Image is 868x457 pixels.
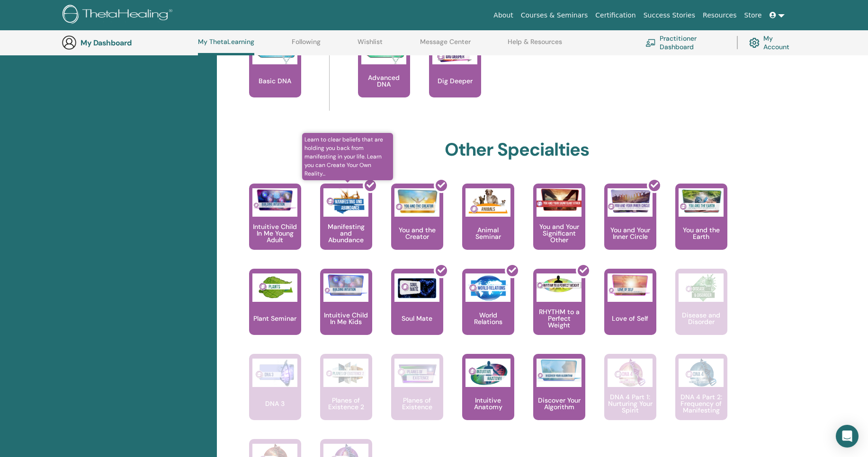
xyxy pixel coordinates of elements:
[465,188,510,217] img: Animal Seminar
[358,31,410,116] a: Advanced DNA Advanced DNA
[604,269,656,354] a: Love of Self Love of Self
[645,39,656,46] img: chalkboard-teacher.svg
[394,188,439,214] img: You and the Creator
[645,32,725,53] a: Practitioner Dashboard
[490,7,517,24] a: About
[323,359,368,387] img: Planes of Existence 2
[391,184,443,269] a: You and the Creator You and the Creator
[434,78,476,84] p: Dig Deeper
[749,32,797,53] a: My Account
[591,7,639,24] a: Certification
[462,184,514,269] a: Animal Seminar Animal Seminar
[679,359,724,387] img: DNA 4 Part 2: Frequency of Manifesting
[699,7,741,24] a: Resources
[320,397,372,410] p: Planes of Existence 2
[508,38,562,53] a: Help & Resources
[537,273,582,295] img: RHYTHM to a Perfect Weight
[252,359,297,387] img: DNA 3
[394,273,439,302] img: Soul Mate
[465,359,510,387] img: Intuitive Anatomy
[249,223,301,243] p: Intuitive Child In Me Young Adult
[462,227,514,240] p: Animal Seminar
[679,188,724,214] img: You and the Earth
[249,31,301,116] a: Basic DNA Basic DNA
[249,354,301,439] a: DNA 3 DNA 3
[608,188,653,214] img: You and Your Inner Circle
[358,74,410,88] p: Advanced DNA
[323,273,368,297] img: Intuitive Child In Me Kids
[640,7,699,24] a: Success Stories
[391,227,443,240] p: You and the Creator
[741,7,766,24] a: Store
[675,312,727,325] p: Disease and Disorder
[320,312,372,325] p: Intuitive Child In Me Kids
[604,394,656,413] p: DNA 4 Part 1: Nurturing Your Spirit
[749,35,760,50] img: cog.svg
[675,269,727,354] a: Disease and Disorder Disease and Disorder
[608,359,653,387] img: DNA 4 Part 1: Nurturing Your Spirit
[533,308,585,328] p: RHYTHM to a Perfect Weight
[358,38,383,53] a: Wishlist
[604,354,656,439] a: DNA 4 Part 1: Nurturing Your Spirit DNA 4 Part 1: Nurturing Your Spirit
[292,38,321,53] a: Following
[462,354,514,439] a: Intuitive Anatomy Intuitive Anatomy
[320,269,372,354] a: Intuitive Child In Me Kids Intuitive Child In Me Kids
[517,7,592,24] a: Courses & Seminars
[604,184,656,269] a: You and Your Inner Circle You and Your Inner Circle
[462,312,514,325] p: World Relations
[465,273,510,302] img: World Relations
[320,354,372,439] a: Planes of Existence 2 Planes of Existence 2
[445,139,589,161] h2: Other Specialties
[533,223,585,243] p: You and Your Significant Other
[391,354,443,439] a: Planes of Existence Planes of Existence
[679,273,724,302] img: Disease and Disorder
[252,188,297,211] img: Intuitive Child In Me Young Adult
[537,188,582,211] img: You and Your Significant Other
[533,397,585,410] p: Discover Your Algorithm
[533,354,585,439] a: Discover Your Algorithm Discover Your Algorithm
[608,273,653,297] img: Love of Self
[320,184,372,269] a: Learn to clear beliefs that are holding you back from manifesting in your life. Learn you can Cre...
[261,400,288,407] p: DNA 3
[420,38,471,53] a: Message Center
[462,269,514,354] a: World Relations World Relations
[250,315,300,322] p: Plant Seminar
[63,5,176,26] img: logo.png
[836,425,859,448] div: Open Intercom Messenger
[320,223,372,243] p: Manifesting and Abundance
[62,35,77,50] img: generic-user-icon.jpg
[429,31,481,116] a: Dig Deeper Dig Deeper
[533,184,585,269] a: You and Your Significant Other You and Your Significant Other
[391,397,443,410] p: Planes of Existence
[249,269,301,354] a: Plant Seminar Plant Seminar
[675,184,727,269] a: You and the Earth You and the Earth
[198,38,254,55] a: My ThetaLearning
[323,188,368,217] img: Manifesting and Abundance
[537,359,582,382] img: Discover Your Algorithm
[394,359,439,387] img: Planes of Existence
[675,227,727,240] p: You and the Earth
[675,394,727,413] p: DNA 4 Part 2: Frequency of Manifesting
[302,133,394,180] span: Learn to clear beliefs that are holding you back from manifesting in your life. Learn you can Cre...
[462,397,514,410] p: Intuitive Anatomy
[249,184,301,269] a: Intuitive Child In Me Young Adult Intuitive Child In Me Young Adult
[675,354,727,439] a: DNA 4 Part 2: Frequency of Manifesting DNA 4 Part 2: Frequency of Manifesting
[391,269,443,354] a: Soul Mate Soul Mate
[533,269,585,354] a: RHYTHM to a Perfect Weight RHYTHM to a Perfect Weight
[608,315,652,322] p: Love of Self
[252,273,297,302] img: Plant Seminar
[604,227,656,240] p: You and Your Inner Circle
[81,38,175,47] h3: My Dashboard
